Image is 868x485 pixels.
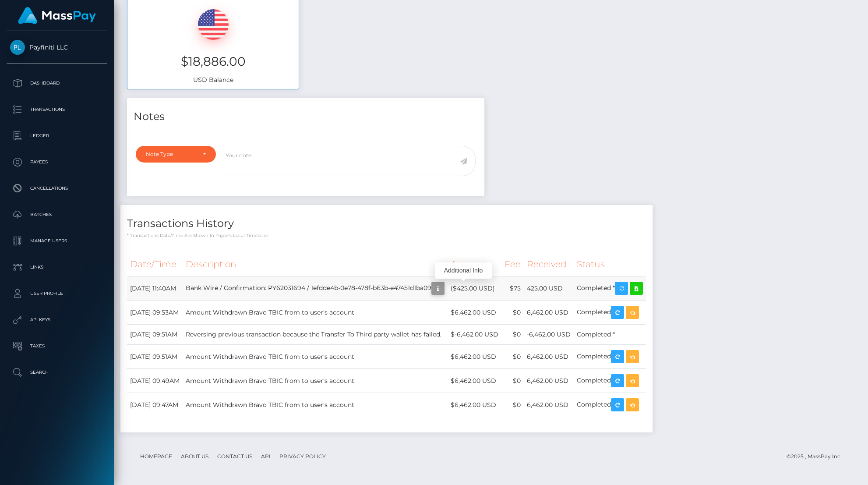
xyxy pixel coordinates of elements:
td: Completed [574,345,646,369]
p: Payees [10,156,104,169]
p: Search [10,366,104,379]
p: * Transactions date/time are shown in payee's local timezone [127,232,646,239]
td: 6,462.00 USD [524,345,574,369]
p: Manage Users [10,234,104,248]
td: Amount Withdrawn Bravo TBIC from to user's account [183,393,448,417]
td: Amount Withdrawn Bravo TBIC from to user's account [183,369,448,393]
td: Amount Withdrawn Bravo TBIC from to user's account [183,301,448,325]
a: Manage Users [7,230,107,252]
div: Additional Info [435,262,492,279]
td: Amount Withdrawn Bravo TBIC from to user's account [183,345,448,369]
a: Payees [7,151,107,173]
td: $0 [501,393,524,417]
p: Dashboard [10,77,104,90]
span: Payfiniti LLC [7,43,107,51]
td: Completed [574,369,646,393]
td: [DATE] 09:51AM [127,325,183,345]
td: $6,462.00 USD [448,393,501,417]
h3: $18,886.00 [134,53,292,70]
button: Note Type [136,146,216,163]
a: Batches [7,204,107,226]
td: [DATE] 11:40AM [127,276,183,301]
td: -6,462.00 USD [524,325,574,345]
th: Status [574,252,646,276]
td: $0 [501,345,524,369]
a: API Keys [7,309,107,331]
p: Links [10,261,104,274]
p: Ledger [10,129,104,142]
p: Batches [10,208,104,221]
td: Completed [574,393,646,417]
a: Contact Us [214,450,256,463]
td: Completed * [574,276,646,301]
a: About Us [177,450,212,463]
p: Cancellations [10,182,104,195]
td: $6,462.00 USD [448,345,501,369]
td: $0 [501,369,524,393]
p: User Profile [10,287,104,300]
a: Ledger [7,125,107,147]
td: [DATE] 09:47AM [127,393,183,417]
a: User Profile [7,283,107,304]
td: Completed [574,301,646,325]
div: Note Type [146,151,196,158]
td: $6,462.00 USD [448,369,501,393]
td: Bank Wire / Confirmation: PY62031694 / 1efdde4b-0e78-478f-b63b-e47451d1ba09 [183,276,448,301]
td: [DATE] 09:53AM [127,301,183,325]
td: $0 [501,301,524,325]
a: Transactions [7,99,107,120]
td: 6,462.00 USD [524,301,574,325]
a: Cancellations [7,177,107,199]
a: Links [7,256,107,278]
td: [DATE] 09:49AM [127,369,183,393]
a: Privacy Policy [276,450,329,463]
td: 6,462.00 USD [524,393,574,417]
p: Taxes [10,340,104,353]
td: [DATE] 09:51AM [127,345,183,369]
th: Fee [501,252,524,276]
h4: Transactions History [127,216,646,231]
p: Transactions [10,103,104,116]
img: Payfiniti LLC [10,40,25,55]
a: Taxes [7,335,107,357]
a: API [258,450,274,463]
td: Completed * [574,325,646,345]
img: USD.png [198,9,229,40]
th: Description [183,252,448,276]
td: $75 [501,276,524,301]
th: Amount [448,252,501,276]
th: Date/Time [127,252,183,276]
td: 425.00 USD [524,276,574,301]
img: MassPay Logo [18,7,96,24]
a: Dashboard [7,72,107,94]
a: Search [7,361,107,383]
div: © 2025 , MassPay Inc. [787,452,848,461]
p: API Keys [10,313,104,326]
td: $-6,462.00 USD [448,325,501,345]
td: $6,462.00 USD [448,301,501,325]
td: 6,462.00 USD [524,369,574,393]
h4: Notes [134,109,478,124]
td: ($425.00 USD) [448,276,501,301]
td: Reversing previous transaction because the Transfer To Third party wallet has failed. [183,325,448,345]
a: Homepage [137,450,176,463]
th: Received [524,252,574,276]
td: $0 [501,325,524,345]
